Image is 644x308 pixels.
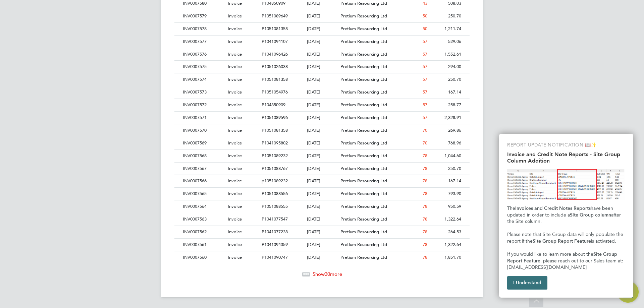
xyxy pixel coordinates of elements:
span: 57 [423,76,427,82]
span: 70 [423,140,427,146]
span: Pretium Resourcing Ltd [340,191,387,196]
div: INV0007569 [181,137,226,149]
div: INV0007574 [181,73,226,86]
span: 70 [423,127,427,133]
span: P1051089596 [262,115,288,120]
span: P1041095802 [262,140,288,146]
span: P104850909 [262,0,285,6]
span: 78 [423,254,427,260]
span: is activated. [591,238,616,244]
span: P1051088555 [262,203,288,209]
span: P1051054976 [262,89,288,95]
h2: Invoice and Credit Note Reports - Site Group Column Addition [507,151,625,164]
span: 50 [423,13,427,19]
span: Invoice [228,89,242,95]
span: Invoice [228,0,242,6]
div: INV0007566 [181,175,226,187]
div: [DATE] [305,36,339,48]
div: [DATE] [305,86,339,99]
div: [DATE] [305,200,339,213]
div: Invoice and Credit Note Reports - Site Group Column Addition [499,134,633,298]
div: INV0007560 [181,251,226,264]
span: Invoice [228,203,242,209]
div: [DATE] [305,188,339,200]
span: 78 [423,153,427,159]
div: [DATE] [305,251,339,264]
span: Pretium Resourcing Ltd [340,13,387,19]
span: P1041094107 [262,39,288,44]
span: 57 [423,102,427,108]
span: have been updated in order to include a [507,205,614,218]
div: [DATE] [305,10,339,22]
div: INV0007568 [181,150,226,162]
div: [DATE] [305,112,339,124]
div: [DATE] [305,124,339,137]
span: Invoice [228,26,242,32]
span: P1051081358 [262,127,288,133]
span: 43 [423,0,427,6]
span: 50 [423,26,427,32]
span: 57 [423,51,427,57]
strong: Invoices and Credit Notes Reports [515,205,591,211]
span: , please reach out to our Sales team at: [EMAIL_ADDRESS][DOMAIN_NAME] [507,258,625,270]
span: Invoice [228,242,242,247]
div: 1,322.64 [429,213,463,226]
span: The [507,205,515,211]
span: Invoice [228,51,242,57]
span: Invoice [228,178,242,184]
div: 768.96 [429,137,463,149]
span: 57 [423,115,427,120]
span: Pretium Resourcing Ltd [340,140,387,146]
span: Invoice [228,166,242,171]
p: REPORT UPDATE NOTIFICATION 📖✨ [507,142,625,148]
span: p1051089232 [262,178,288,184]
div: [DATE] [305,163,339,175]
div: INV0007575 [181,61,226,73]
span: Pretium Resourcing Ltd [340,102,387,108]
span: 78 [423,191,427,196]
img: Site Group Column in Invoices Report [507,169,625,200]
div: 250.70 [429,163,463,175]
span: P104850909 [262,102,285,108]
div: INV0007578 [181,23,226,35]
span: Invoice [228,64,242,69]
span: Pretium Resourcing Ltd [340,127,387,133]
span: P1051089649 [262,13,288,19]
span: P1051081358 [262,76,288,82]
span: 57 [423,39,427,44]
div: 250.70 [429,10,463,22]
span: Pretium Resourcing Ltd [340,153,387,159]
span: P1041090747 [262,254,288,260]
span: 78 [423,242,427,247]
span: P1041096426 [262,51,288,57]
span: P1041077238 [262,229,288,235]
span: Please note that Site Group data will only populate the report if the [507,232,625,244]
span: 78 [423,178,427,184]
div: INV0007562 [181,226,226,238]
strong: Site Group column [570,212,611,218]
span: Invoice [228,76,242,82]
span: Pretium Resourcing Ltd [340,89,387,95]
div: INV0007570 [181,124,226,137]
span: Pretium Resourcing Ltd [340,26,387,32]
span: P1041077547 [262,216,288,222]
span: Pretium Resourcing Ltd [340,39,387,44]
div: 1,851.70 [429,251,463,264]
span: Invoice [228,153,242,159]
span: Pretium Resourcing Ltd [340,229,387,235]
div: INV0007561 [181,239,226,251]
div: 264.53 [429,226,463,238]
span: Pretium Resourcing Ltd [340,242,387,247]
span: Invoice [228,254,242,260]
span: If you would like to learn more about the [507,251,593,257]
span: Pretium Resourcing Ltd [340,51,387,57]
span: P1041094359 [262,242,288,247]
div: [DATE] [305,61,339,73]
span: Invoice [228,191,242,196]
span: Pretium Resourcing Ltd [340,178,387,184]
span: Invoice [228,229,242,235]
span: Pretium Resourcing Ltd [340,64,387,69]
div: 1,552.61 [429,48,463,61]
span: Invoice [228,140,242,146]
div: 1,044.60 [429,150,463,162]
